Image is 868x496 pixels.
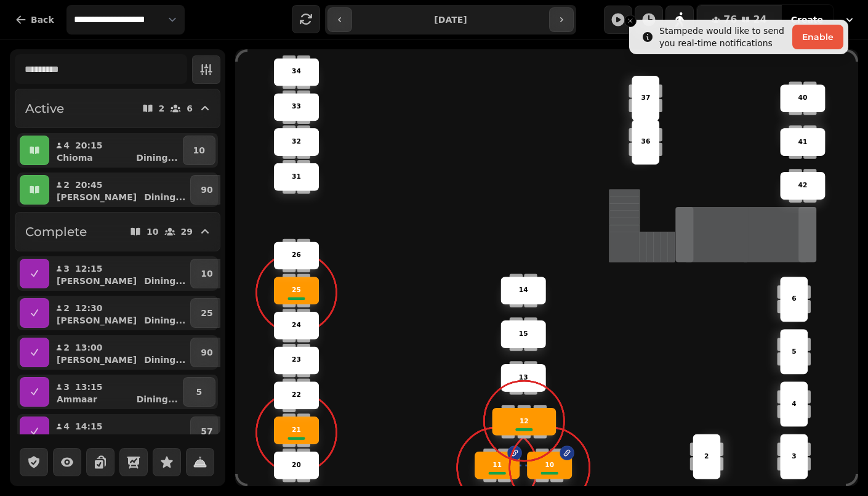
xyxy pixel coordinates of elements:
[292,356,301,365] p: 23
[57,152,93,164] p: Chioma
[25,100,64,117] h2: Active
[792,399,796,409] p: 4
[641,137,650,147] p: 36
[144,354,185,366] p: Dining ...
[187,104,193,113] p: 6
[624,15,637,27] button: Close toast
[63,381,70,393] p: 3
[63,139,70,152] p: 4
[52,175,188,205] button: 220:45[PERSON_NAME]Dining...
[190,338,223,367] button: 90
[292,137,301,147] p: 32
[183,136,215,165] button: 10
[57,275,137,287] p: [PERSON_NAME]
[52,338,188,367] button: 213:00[PERSON_NAME]Dining...
[144,275,185,287] p: Dining ...
[641,93,650,103] p: 37
[292,320,301,330] p: 24
[292,172,301,182] p: 31
[196,386,203,398] p: 5
[31,15,54,24] span: Back
[190,175,223,205] button: 90
[136,152,177,164] p: Dining ...
[144,191,185,203] p: Dining ...
[519,329,528,339] p: 15
[292,460,301,470] p: 20
[63,262,70,275] p: 3
[492,460,502,470] p: 11
[292,67,301,77] p: 34
[144,314,185,327] p: Dining ...
[52,298,188,328] button: 212:30[PERSON_NAME]Dining...
[201,267,212,280] p: 10
[190,298,223,328] button: 25
[201,184,212,196] p: 90
[704,452,709,461] p: 2
[181,227,193,236] p: 29
[75,302,103,314] p: 12:30
[190,259,223,288] button: 10
[75,262,103,275] p: 12:15
[292,425,301,435] p: 21
[159,104,165,113] p: 2
[781,5,833,35] button: Create
[292,390,301,400] p: 22
[75,381,103,393] p: 13:15
[52,377,180,407] button: 313:15AmmaarDining...
[75,341,103,354] p: 13:00
[659,25,787,49] div: Stampede would like to send you real-time notifications
[201,307,212,319] p: 25
[52,259,188,288] button: 312:15[PERSON_NAME]Dining...
[75,420,103,433] p: 14:15
[292,285,301,295] p: 25
[193,144,205,157] p: 10
[545,460,554,470] p: 10
[292,250,301,260] p: 26
[519,285,528,295] p: 14
[183,377,215,407] button: 5
[57,191,137,203] p: [PERSON_NAME]
[190,417,223,446] button: 57
[15,89,220,128] button: Active26
[57,433,137,445] p: [PERSON_NAME]
[697,5,782,35] button: 7624
[25,223,87,240] h2: Complete
[792,452,796,461] p: 3
[75,179,103,191] p: 20:45
[52,136,180,165] button: 420:15ChiomaDining...
[63,302,70,314] p: 2
[798,181,808,190] p: 42
[5,5,64,35] button: Back
[792,346,796,356] p: 5
[147,227,158,236] p: 10
[57,314,137,327] p: [PERSON_NAME]
[792,25,843,49] button: Enable
[292,102,301,112] p: 33
[201,425,212,437] p: 57
[52,417,188,446] button: 414:15[PERSON_NAME]Dining...
[201,346,212,359] p: 90
[15,212,220,251] button: Complete1029
[75,139,103,152] p: 20:15
[520,417,529,426] p: 12
[798,93,808,103] p: 40
[63,420,70,433] p: 4
[57,393,97,405] p: Ammaar
[137,393,178,405] p: Dining ...
[144,433,185,445] p: Dining ...
[519,373,528,383] p: 13
[63,179,70,191] p: 2
[792,294,796,304] p: 6
[63,341,70,354] p: 2
[798,137,808,147] p: 41
[57,354,137,366] p: [PERSON_NAME]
